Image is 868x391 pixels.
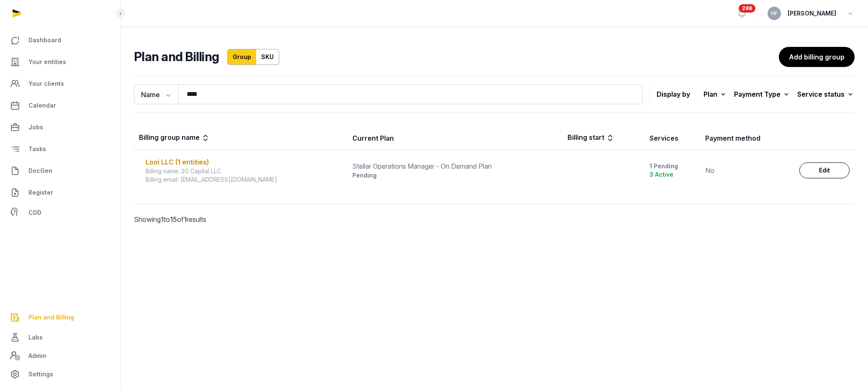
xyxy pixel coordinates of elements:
[7,327,113,347] a: Labs
[139,132,210,144] div: Billing group name
[28,79,64,89] span: Your clients
[650,162,696,170] div: 1 Pending
[7,364,113,384] a: Settings
[28,100,56,111] span: Calendar
[650,170,696,179] div: 3 Active
[705,133,760,143] div: Payment method
[28,166,52,176] span: DocGen
[28,351,46,361] span: Admin
[352,171,557,180] div: Pending
[146,157,342,167] div: Looi LLC (1 entities)
[256,49,279,65] a: SKU
[7,204,113,221] a: CDD
[7,74,113,94] a: Your clients
[771,11,778,16] span: HF
[352,133,394,143] div: Current Plan
[739,4,755,13] span: 288
[28,369,53,379] span: Settings
[352,161,557,171] div: Stellar Operations Manager - On Demand Plan
[146,175,342,184] div: Billing email: [EMAIL_ADDRESS][DOMAIN_NAME]
[705,165,789,175] div: No
[7,52,113,72] a: Your entities
[7,307,113,327] a: Plan and Billing
[28,312,74,322] span: Plan and Billing
[7,117,113,137] a: Jobs
[134,49,219,65] h2: Plan and Billing
[7,95,113,116] a: Calendar
[28,144,46,154] span: Tasks
[146,167,342,175] div: Billing name: 3G Capital LLC
[7,30,113,50] a: Dashboard
[134,204,304,234] p: Showing to of results
[657,87,690,101] p: Display by
[28,332,43,342] span: Labs
[28,35,61,45] span: Dashboard
[7,183,113,203] a: Register
[734,88,791,100] div: Payment Type
[28,57,66,67] span: Your entities
[28,208,41,218] span: CDD
[134,84,178,104] button: Name
[568,132,614,144] div: Billing start
[161,215,164,224] span: 1
[28,188,53,198] span: Register
[7,161,113,181] a: DocGen
[184,215,187,224] span: 1
[650,133,678,143] div: Services
[7,347,113,364] a: Admin
[797,88,855,100] div: Service status
[768,7,781,20] button: HF
[170,215,177,224] span: 15
[28,122,43,132] span: Jobs
[7,139,113,159] a: Tasks
[227,49,257,65] a: Group
[788,8,836,18] span: [PERSON_NAME]
[704,88,727,100] div: Plan
[779,47,855,67] a: Add billing group
[799,162,850,178] a: Edit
